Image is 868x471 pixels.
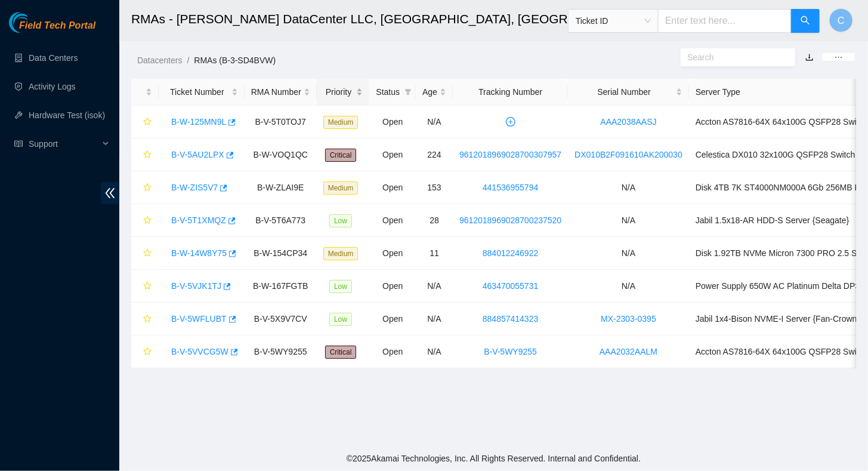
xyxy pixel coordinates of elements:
[119,446,868,471] footer: © 2025 Akamai Technologies, Inc. All Rights Reserved. Internal and Confidential.
[501,112,520,131] button: plus-circle
[137,56,182,65] a: Datacenters
[483,183,538,192] a: 441536955794
[187,56,189,65] span: /
[568,270,689,303] td: N/A
[835,53,843,61] span: ellipsis
[245,237,317,270] td: B-W-154CP34
[459,216,561,225] a: 9612018969028700237520
[171,248,227,258] a: B-W-14W8Y75
[796,48,823,67] button: download
[138,178,152,197] button: star
[325,149,357,162] span: Critical
[143,347,152,357] span: star
[416,171,453,204] td: 153
[658,9,792,33] input: Enter text here...
[245,270,317,303] td: B-W-167FGTB
[245,204,317,237] td: B-V-5T6A773
[143,150,152,160] span: star
[483,248,538,258] a: 884012246922
[369,303,416,335] td: Open
[601,314,656,324] a: MX-2303-0395
[838,13,845,28] span: C
[138,112,152,131] button: star
[376,85,400,98] span: Status
[138,145,152,164] button: star
[416,303,453,335] td: N/A
[600,347,657,356] a: AAA2032AALM
[568,237,689,270] td: N/A
[687,51,779,64] input: Search
[143,216,152,226] span: star
[369,237,416,270] td: Open
[138,211,152,230] button: star
[143,315,152,324] span: star
[101,182,119,204] span: double-left
[416,237,453,270] td: 11
[402,83,414,101] span: filter
[416,138,453,171] td: 224
[323,247,359,260] span: Medium
[791,9,820,33] button: search
[801,16,810,27] span: search
[323,181,359,195] span: Medium
[369,138,416,171] td: Open
[484,347,537,356] a: B-V-5WY9255
[369,171,416,204] td: Open
[245,106,317,138] td: B-V-5T0TOJ7
[171,314,227,324] a: B-V-5WFLUBT
[601,117,657,127] a: AAA2038AASJ
[404,88,412,96] span: filter
[483,281,538,291] a: 463470055731
[138,276,152,295] button: star
[502,117,520,127] span: plus-circle
[9,12,60,33] img: Akamai Technologies
[453,79,568,106] th: Tracking Number
[143,183,152,193] span: star
[325,346,357,359] span: Critical
[829,8,853,32] button: C
[483,314,538,324] a: 884857414323
[171,347,228,356] a: B-V-5VVCG5W
[143,118,152,127] span: star
[459,150,561,159] a: 9612018969028700307957
[138,342,152,361] button: star
[171,216,226,225] a: B-V-5T1XMQZ
[245,335,317,368] td: B-V-5WY9255
[29,110,105,120] a: Hardware Test (isok)
[171,117,226,127] a: B-W-125MN9L
[29,132,99,156] span: Support
[245,138,317,171] td: B-W-VOQ1QC
[29,82,76,91] a: Activity Logs
[416,335,453,368] td: N/A
[568,204,689,237] td: N/A
[171,281,221,291] a: B-V-5VJK1TJ
[19,20,95,32] span: Field Tech Portal
[416,106,453,138] td: N/A
[369,270,416,303] td: Open
[143,249,152,258] span: star
[576,12,651,30] span: Ticket ID
[369,204,416,237] td: Open
[329,313,352,326] span: Low
[245,303,317,335] td: B-V-5X9V7CV
[574,150,682,159] a: DX010B2F091610AK200030
[143,282,152,291] span: star
[29,53,78,63] a: Data Centers
[369,106,416,138] td: Open
[416,270,453,303] td: N/A
[194,56,276,65] a: RMAs (B-3-SD4BVW)
[329,214,352,227] span: Low
[138,309,152,328] button: star
[369,335,416,368] td: Open
[138,244,152,263] button: star
[568,171,689,204] td: N/A
[805,53,814,62] a: download
[171,150,224,159] a: B-V-5AU2LPX
[171,183,218,192] a: B-W-ZIS5V7
[323,116,359,129] span: Medium
[329,280,352,293] span: Low
[14,140,23,148] span: read
[416,204,453,237] td: 28
[245,171,317,204] td: B-W-ZLAI9E
[9,21,95,37] a: Akamai TechnologiesField Tech Portal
